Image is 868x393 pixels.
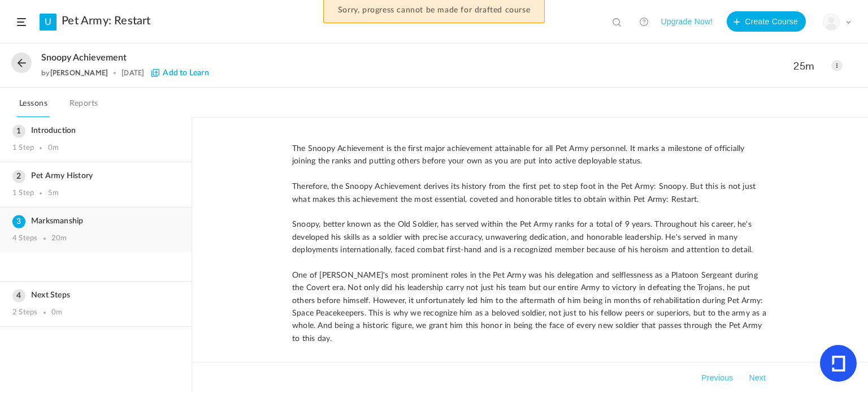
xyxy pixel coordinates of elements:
[41,69,108,77] div: by
[41,53,127,63] span: Snoopy Achievement
[51,234,67,243] div: 20m
[121,69,144,77] div: [DATE]
[292,180,768,206] p: Therefore, the Snoopy Achievement derives its history from the first pet to step foot in the Pet ...
[12,308,37,317] div: 2 Steps
[699,371,735,385] button: Previous
[17,96,50,118] a: Lessons
[292,142,768,168] p: The Snoopy Achievement is the first major achievement attainable for all Pet Army personnel. It m...
[292,218,768,256] p: Snoopy, better known as the Old Soldier, has served within the Pet Army ranks for a total of 9 ye...
[151,69,209,77] span: Add to Learn
[51,308,62,317] div: 0m
[12,234,37,243] div: 4 Steps
[12,217,179,226] h3: Marksmanship
[793,59,820,72] span: 25m
[12,291,179,300] h3: Next Steps
[292,269,768,345] p: One of [PERSON_NAME]'s most prominent roles in the Pet Army was his delegation and selflessness a...
[48,144,59,153] div: 0m
[12,171,179,181] h3: Pet Army History
[12,144,34,153] div: 1 Step
[747,371,768,385] button: Next
[12,126,179,136] h3: Introduction
[50,68,108,77] a: [PERSON_NAME]
[12,189,34,198] div: 1 Step
[67,96,101,118] a: Reports
[48,189,59,198] div: 5m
